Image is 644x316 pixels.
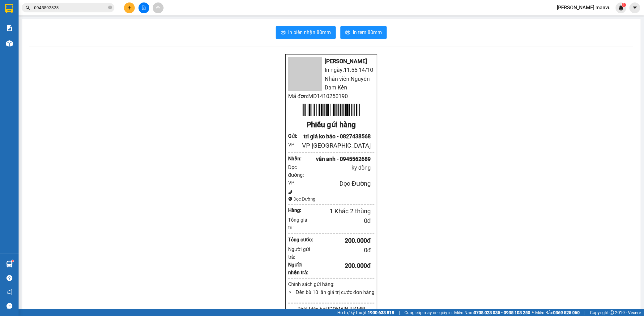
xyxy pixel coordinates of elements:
div: Nhận : [288,155,299,162]
strong: 0369 525 060 [553,310,580,315]
span: aim [156,6,160,10]
img: logo-vxr [5,4,13,13]
strong: 0708 023 035 - 0935 103 250 [474,310,530,315]
div: 200.000 đ [313,261,371,271]
div: VP [GEOGRAPHIC_DATA] [299,141,371,150]
li: Mã đơn: MD1410250190 [288,92,374,101]
div: VP: [288,179,299,187]
div: Dọc đường: [288,163,310,179]
span: question-circle [6,275,12,281]
span: In biên nhận 80mm [288,28,331,36]
span: 1 [623,3,625,7]
span: copyright [610,310,614,315]
span: notification [6,289,12,295]
li: Đền bù 10 lần giá trị cước đơn hàng [294,288,374,296]
span: | [584,309,585,316]
sup: 1 [12,260,14,262]
div: 200.000 đ [313,236,371,245]
div: Phát triển bởi [DOMAIN_NAME] [288,305,374,313]
span: close-circle [108,6,112,9]
img: warehouse-icon [6,261,13,267]
div: vân anh - 0945562689 [299,155,371,163]
div: 0 đ [313,216,371,226]
button: file-add [139,2,149,13]
li: In ngày: 11:55 14/10 [3,46,72,54]
span: Cung cấp máy in - giấy in: [404,309,453,316]
div: tri giá ko báo - 0827438568 [299,132,371,141]
div: Dọc Đường [288,196,374,202]
input: Tìm tên, số ĐT hoặc mã đơn [34,4,107,11]
button: caret-down [629,2,640,13]
span: printer [345,30,350,36]
strong: 1900 633 818 [368,310,394,315]
span: search [26,6,30,10]
button: aim [153,2,164,13]
span: | [399,309,400,316]
span: environment [288,197,292,201]
span: caret-down [632,5,638,11]
sup: 1 [622,3,626,7]
div: Tổng giá trị: [288,216,313,232]
div: 1 Khác 2 thùng [306,206,371,216]
div: Tổng cước: [288,236,313,244]
span: plus [127,6,132,10]
div: Phiếu gửi hàng [288,119,374,131]
button: printerIn tem 80mm [340,26,387,39]
div: Gửi : [288,132,299,140]
div: Dọc Đường [299,179,371,188]
span: Hỗ trợ kỹ thuật: [337,309,394,316]
li: [PERSON_NAME] [3,37,72,46]
span: printer [281,30,286,36]
div: Chính sách gửi hàng: [288,280,374,288]
img: icon-new-feature [618,5,624,11]
span: close-circle [108,5,112,11]
span: Miền Bắc [535,309,580,316]
img: solution-icon [6,25,13,31]
img: warehouse-icon [6,40,13,47]
span: message [6,303,12,309]
div: Người nhận trả: [288,261,313,276]
span: file-add [142,6,146,10]
button: printerIn biên nhận 80mm [276,26,336,39]
div: VP: [288,141,299,149]
li: In ngày: 11:55 14/10 [288,66,374,74]
div: ky đồng [310,163,371,172]
div: Người gửi trả: [288,245,313,261]
div: 0 đ [313,245,371,255]
span: [PERSON_NAME].manvu [552,4,616,11]
span: In tem 80mm [353,28,382,36]
div: Hàng: [288,206,306,214]
span: Miền Nam [454,309,530,316]
button: plus [124,2,135,13]
span: ⚪️ [532,311,534,314]
span: phone [288,190,292,194]
li: [PERSON_NAME] [288,57,374,66]
li: Nhân viên: Nguyên Dam Kền [288,75,374,92]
